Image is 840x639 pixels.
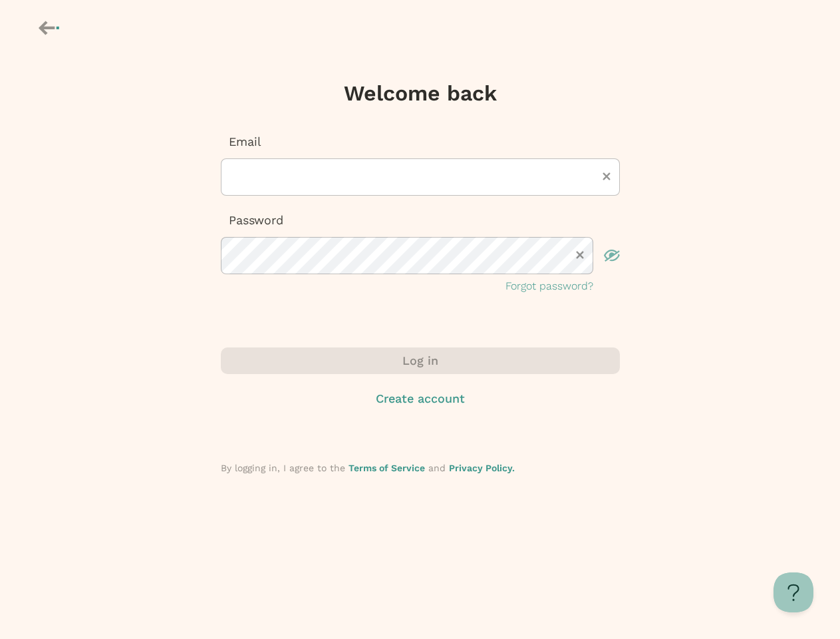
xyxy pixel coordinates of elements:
[221,212,620,229] p: Password
[773,572,813,612] iframe: Toggle Customer Support
[221,390,620,407] button: Create account
[221,133,620,150] p: Email
[505,278,593,294] button: Forgot password?
[449,463,515,473] a: Privacy Policy.
[221,463,515,473] span: By logging in, I agree to the and
[344,80,497,106] h1: Welcome back
[349,463,425,473] a: Terms of Service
